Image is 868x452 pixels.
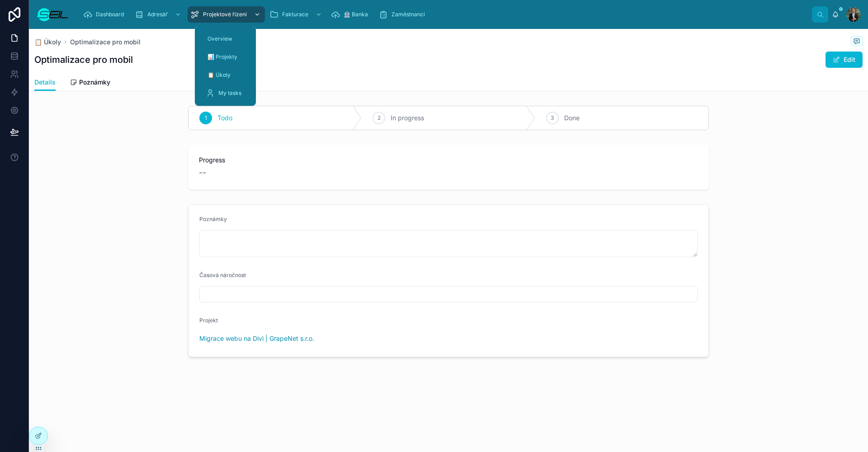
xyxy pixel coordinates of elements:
span: My tasks [218,89,241,97]
span: Poznámky [199,216,227,222]
a: Details [34,74,56,91]
span: Fakturace [282,11,308,18]
span: Overview [208,35,232,42]
span: 🏦 Banka [344,11,368,18]
span: 3 [551,114,554,122]
span: Progress [199,155,698,165]
a: Dashboard [80,6,130,23]
span: Zaměstnanci [392,11,425,18]
span: In progress [391,113,424,122]
div: scrollable content [76,5,812,24]
h1: Optimalizace pro mobil [34,53,133,66]
span: Todo [217,113,232,122]
a: Optimalizace pro mobil [70,38,141,47]
span: Poznámky [79,78,110,87]
span: 2 [377,114,381,122]
img: App logo [36,7,69,22]
span: Časová náročnost [199,272,246,278]
span: Adresář [147,11,168,18]
a: 📋 Úkoly [34,38,61,47]
a: Poznámky [70,74,110,92]
a: 🏦 Banka [328,6,374,23]
span: Projektové řízení [203,11,247,18]
a: 📊 Projekty [200,49,250,65]
button: Edit [826,52,863,68]
a: Migrace webu na Divi | GrapeNet s.r.o. [199,334,314,343]
a: Projektové řízení [188,6,265,23]
a: Fakturace [267,6,326,23]
span: Dashboard [96,11,124,18]
span: -- [199,166,206,179]
span: 📊 Projekty [208,53,237,61]
span: 1 [205,114,207,122]
span: Details [34,78,56,87]
a: Overview [200,31,250,47]
a: Adresář [132,6,186,23]
a: My tasks [200,85,250,101]
a: 📋 Úkoly [200,67,250,83]
span: 📋 Úkoly [208,71,231,79]
span: Projekt [199,317,218,324]
span: Done [564,113,580,122]
a: Zaměstnanci [376,6,431,23]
